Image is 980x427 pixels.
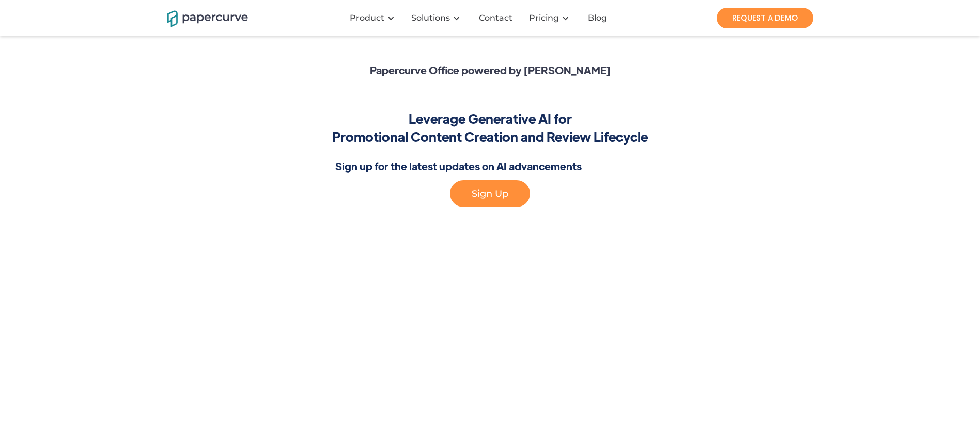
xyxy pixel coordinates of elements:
div: Solutions [411,13,450,23]
span: Papercurve Office powered by [PERSON_NAME] [370,52,611,89]
div: Pricing [523,3,580,34]
a: Pricing [529,13,559,23]
a: Sign Up [450,180,530,207]
div: Product [344,3,405,34]
a: Blog [580,13,617,23]
div: Solutions [405,3,471,34]
div: Product [350,13,384,23]
strong: Sign up for the latest updates on AI advancements [335,160,582,172]
a: REQUEST A DEMO [717,8,813,28]
strong: Promotional Content Creation and Review Lifecycle [332,128,648,145]
div: Contact [479,13,512,23]
div: Blog [588,13,607,23]
strong: Leverage Generative AI for [409,110,572,127]
a: Contact [471,13,523,23]
a: home [167,9,235,27]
